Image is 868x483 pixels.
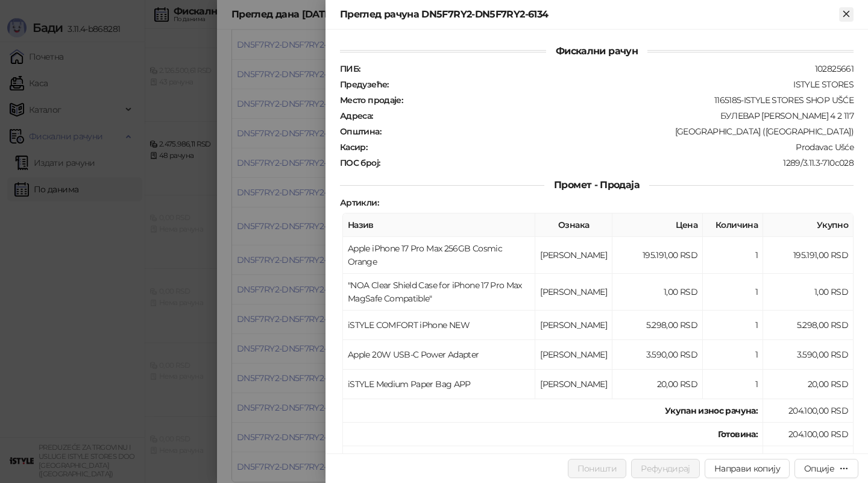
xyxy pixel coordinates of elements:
button: Направи копију [705,459,790,478]
td: 1 [703,274,763,311]
td: 3.590,00 RSD [763,340,854,370]
strong: Готовина : [718,429,758,440]
td: iSTYLE Medium Paper Bag APP [343,370,535,399]
th: Ознака [535,213,612,237]
td: [PERSON_NAME] [535,274,612,311]
td: 1,00 RSD [612,274,703,311]
td: 1 [703,237,763,274]
button: Опције [794,459,858,478]
strong: Касир : [340,142,367,153]
strong: Укупан износ рачуна : [665,405,758,416]
td: [PERSON_NAME] [535,370,612,399]
td: [PERSON_NAME] [535,340,612,370]
div: ISTYLE STORES [390,79,855,90]
td: [PERSON_NAME] [535,311,612,340]
td: 1 [703,311,763,340]
td: 1 [703,370,763,399]
th: Назив [343,213,535,237]
td: 204.100,00 RSD [763,446,854,470]
button: Рефундирај [631,459,700,478]
td: 195.191,00 RSD [612,237,703,274]
td: 3.590,00 RSD [612,340,703,370]
div: 102825661 [361,63,855,74]
td: 195.191,00 RSD [763,237,854,274]
strong: Општина : [340,126,381,137]
div: БУЛЕВАР [PERSON_NAME] 4 2 117 [374,110,855,121]
span: Фискални рачун [546,45,647,57]
td: 1 [703,340,763,370]
button: Close [839,7,854,22]
th: Количина [703,213,763,237]
td: 204.100,00 RSD [763,399,854,423]
strong: Плаћено у готовини: [670,452,758,463]
td: 20,00 RSD [612,370,703,399]
strong: Место продаје : [340,95,403,106]
th: Укупно [763,213,854,237]
strong: ПИБ : [340,63,360,74]
td: 5.298,00 RSD [763,311,854,340]
td: 5.298,00 RSD [612,311,703,340]
td: Apple iPhone 17 Pro Max 256GB Cosmic Orange [343,237,535,274]
div: [GEOGRAPHIC_DATA] ([GEOGRAPHIC_DATA]) [382,126,855,137]
strong: Адреса : [340,110,373,121]
td: 204.100,00 RSD [763,423,854,446]
td: 1,00 RSD [763,274,854,311]
th: Цена [612,213,703,237]
strong: Артикли : [340,197,379,208]
div: 1165185-ISTYLE STORES SHOP UŠĆE [404,95,855,106]
td: "NOA Clear Shield Case for iPhone 17 Pro Max MagSafe Compatible" [343,274,535,311]
strong: Предузеће : [340,79,389,90]
div: Опције [804,463,834,474]
strong: ПОС број : [340,157,380,168]
td: Apple 20W USB-C Power Adapter [343,340,535,370]
td: 20,00 RSD [763,370,854,399]
button: Поништи [568,459,627,478]
div: Prodavac Ušće [368,142,855,153]
div: Преглед рачуна DN5F7RY2-DN5F7RY2-6134 [340,7,839,22]
div: 1289/3.11.3-710c028 [381,157,855,168]
span: Промет - Продаја [544,179,649,191]
td: [PERSON_NAME] [535,237,612,274]
span: Направи копију [714,463,780,474]
td: iSTYLE COMFORT iPhone NEW [343,311,535,340]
